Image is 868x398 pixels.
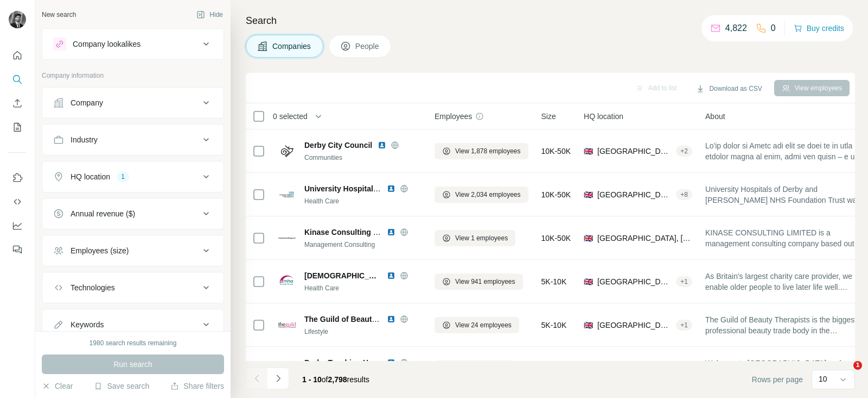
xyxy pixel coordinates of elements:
span: 10K-50K [541,146,571,157]
div: HQ location [71,171,110,182]
button: Use Surfe API [9,192,26,212]
img: Avatar [9,11,26,28]
span: HQ location [584,111,623,122]
button: View 941 employees [435,273,523,290]
div: Company lookalikes [73,39,141,49]
span: University Hospitals of Derby and [PERSON_NAME] NHS Foundation Trust was formed on [DATE] to brin... [705,184,866,206]
div: Lifestyle [304,327,422,337]
button: Keywords [42,312,224,338]
span: View 2,034 employees [455,190,521,200]
button: Clear [42,381,73,391]
span: 1 - 10 [302,375,322,384]
span: Companies [272,41,312,52]
span: Derby City Council [304,140,372,151]
img: LinkedIn logo [387,315,395,324]
span: Rows per page [752,374,803,385]
span: 🇬🇧 [584,189,593,200]
span: View 1,878 employees [455,146,521,156]
button: Save search [94,381,149,391]
div: Keywords [71,319,104,330]
span: People [355,41,380,52]
button: Industry [42,127,224,153]
span: Derby Teaching Hospitals NHS Foundation Trust [304,358,480,367]
button: Company lookalikes [42,31,224,57]
span: View 24 employees [455,320,512,330]
span: Lo'ip dolor si Ametc adi elit se doei te in utla etdolor magna al enim, admi ven quisn – e ulla l... [705,140,866,162]
img: LinkedIn logo [378,141,386,150]
p: Company information [42,71,224,80]
div: Company [71,97,103,108]
span: 1 [853,361,862,370]
span: [GEOGRAPHIC_DATA], [GEOGRAPHIC_DATA], [GEOGRAPHIC_DATA] [597,146,672,157]
span: 0 selected [273,111,308,122]
p: 0 [771,22,776,35]
button: Quick start [9,46,26,65]
img: Logo of Kinase Consulting Limited [278,229,296,247]
span: View 1 employees [455,233,508,243]
img: Logo of Methodist Homes MHA [278,273,296,290]
button: Enrich CSV [9,94,26,113]
button: Dashboard [9,216,26,235]
span: The Guild of Beauty Therapists is the biggest professional beauty trade body in the [GEOGRAPHIC_D... [705,314,866,336]
div: + 1 [676,320,692,330]
span: KINASE CONSULTING LIMITED is a management consulting company based out of [GEOGRAPHIC_DATA][PERSO... [705,227,866,249]
button: My lists [9,117,26,137]
div: + 8 [676,190,692,200]
button: View 2,034 employees [435,186,528,203]
button: Feedback [9,240,26,259]
button: View 1 employees [435,230,515,246]
iframe: Intercom live chat [831,361,857,387]
button: Technologies [42,275,224,301]
div: Employees (size) [71,245,129,256]
span: About [705,111,725,122]
span: [GEOGRAPHIC_DATA], [GEOGRAPHIC_DATA], [GEOGRAPHIC_DATA] [597,233,692,244]
div: + 2 [676,146,692,156]
button: Use Surfe on LinkedIn [9,168,26,188]
button: Buy credits [794,21,844,36]
button: Share filters [170,381,224,391]
img: Logo of The Guild of Beauty Therapists [278,316,296,334]
span: 🇬🇧 [584,146,593,157]
span: University Hospitals of Derby and [PERSON_NAME] NHS Foundation Trust [304,184,574,193]
span: 10K-50K [541,233,571,244]
span: 5K-10K [541,320,567,331]
div: Annual revenue ($) [71,208,135,219]
img: LinkedIn logo [387,358,395,367]
div: Technologies [71,282,115,293]
button: View 24 employees [435,317,519,333]
span: Kinase Consulting Limited [304,228,400,237]
div: Management Consulting [304,240,422,250]
span: 2,798 [328,375,347,384]
div: + 1 [676,277,692,287]
img: Logo of Derby Teaching Hospitals NHS Foundation Trust [278,360,296,377]
p: 4,822 [725,22,747,35]
span: The Guild of Beauty Therapists [304,315,417,324]
span: 🇬🇧 [584,320,593,331]
button: Company [42,90,224,116]
button: View 3 employees [435,360,515,377]
div: Industry [71,134,98,145]
span: 🇬🇧 [584,276,593,287]
span: 10K-50K [541,189,571,200]
div: Health Care [304,196,422,206]
span: 🇬🇧 [584,233,593,244]
img: LinkedIn logo [387,228,395,237]
span: Size [541,111,556,122]
button: Navigate to next page [267,368,289,389]
div: 1 [117,172,129,182]
span: [GEOGRAPHIC_DATA], [GEOGRAPHIC_DATA], [GEOGRAPHIC_DATA] [597,276,672,287]
span: of [322,375,328,384]
div: New search [42,10,76,20]
span: [GEOGRAPHIC_DATA], [GEOGRAPHIC_DATA], [GEOGRAPHIC_DATA] [597,189,672,200]
p: 10 [819,374,827,384]
span: As Britain's largest charity care provider, we enable older people to live later life well. Throu... [705,271,866,293]
span: 5K-10K [541,276,567,287]
span: Welcome to [GEOGRAPHIC_DATA] and [PERSON_NAME] NHS Foundation Trust. [705,358,866,380]
div: 1980 search results remaining [90,338,177,348]
button: View 1,878 employees [435,143,528,159]
button: HQ location1 [42,164,224,190]
img: Logo of Derby City Council [278,142,296,160]
button: Download as CSV [688,80,769,97]
img: Logo of University Hospitals of Derby and Burton NHS Foundation Trust [278,186,296,203]
span: results [302,375,369,384]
